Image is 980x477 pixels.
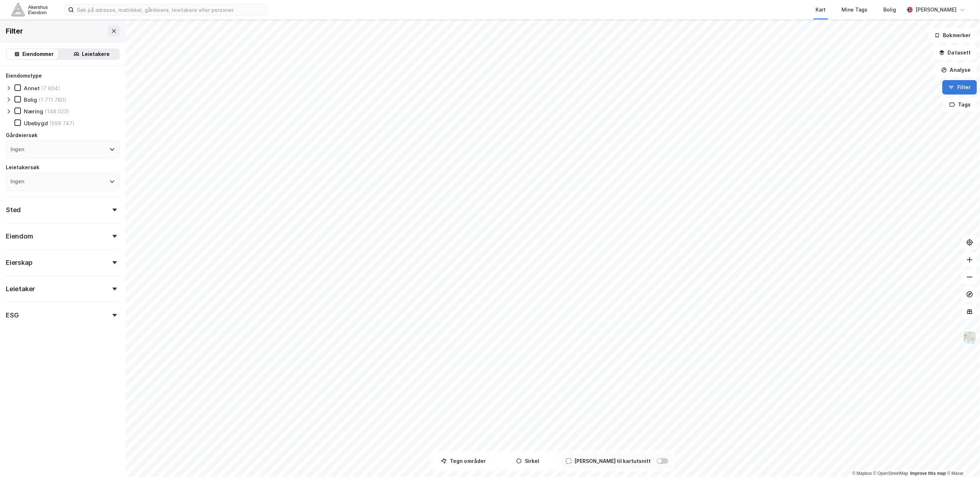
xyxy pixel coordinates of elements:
button: Analyse [935,63,977,77]
a: Mapbox [852,471,872,476]
input: Søk på adresse, matrikkel, gårdeiere, leietakere eller personer [74,4,267,15]
div: Leietaker [6,285,35,293]
iframe: Chat Widget [944,442,980,477]
button: Datasett [933,45,977,60]
button: Sirkel [497,454,559,468]
div: Eiendom [6,232,33,241]
a: Improve this map [910,471,946,476]
div: [PERSON_NAME] [916,5,957,14]
button: Bokmerker [928,28,977,43]
div: Sted [6,206,21,214]
div: (1 711 780) [39,96,66,103]
button: Tags [944,97,977,112]
div: Bolig [24,96,37,103]
div: Bolig [884,5,896,14]
div: (599 747) [49,120,75,127]
div: Næring [24,108,43,115]
div: Leietakersøk [6,163,39,172]
div: Leietakere [82,50,110,58]
button: Tegn områder [433,454,495,468]
div: Eiendommer [23,50,54,58]
div: Kontrollprogram for chat [944,442,980,477]
div: Kart [816,5,826,14]
div: Ingen [10,177,24,186]
div: Ubebygd [24,120,48,127]
div: Annet [24,85,40,92]
div: [PERSON_NAME] til kartutsnitt [575,457,651,465]
div: (148 023) [45,108,69,115]
a: OpenStreetMap [874,471,909,476]
div: Filter [6,25,23,37]
div: Gårdeiersøk [6,131,38,140]
div: Mine Tags [842,5,868,14]
div: Eiendomstype [6,71,42,80]
img: Z [963,331,977,345]
img: akershus-eiendom-logo.9091f326c980b4bce74ccdd9f866810c.svg [12,3,48,16]
div: (7 604) [41,85,60,92]
div: Eierskap [6,258,32,267]
button: Filter [942,80,977,95]
div: Ingen [10,145,24,154]
div: ESG [6,311,18,320]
